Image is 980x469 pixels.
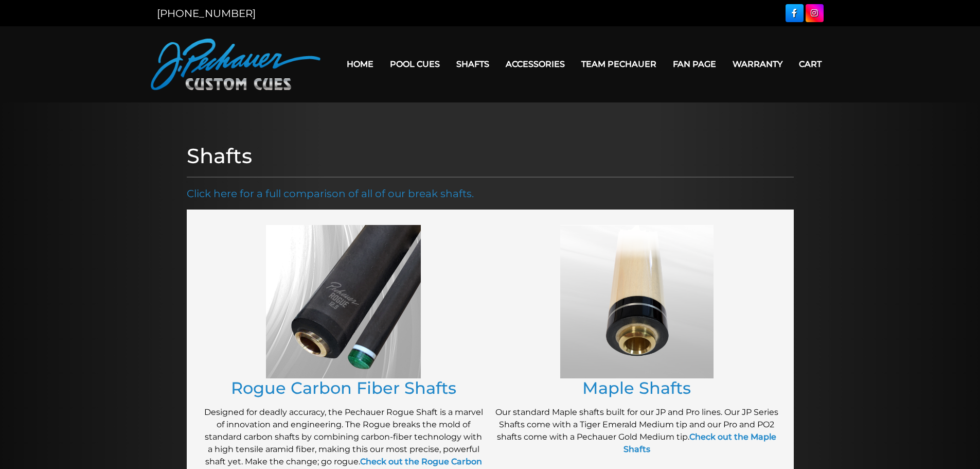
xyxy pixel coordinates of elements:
[495,406,778,456] p: Our standard Maple shafts built for our JP and Pro lines. Our JP Series Shafts come with a Tiger ...
[157,7,256,20] a: [PHONE_NUMBER]
[231,378,456,398] a: Rogue Carbon Fiber Shafts
[187,144,794,168] h1: Shafts
[724,51,791,77] a: Warranty
[338,51,382,77] a: Home
[573,51,665,77] a: Team Pechauer
[497,51,573,77] a: Accessories
[665,51,724,77] a: Fan Page
[151,39,320,90] img: Pechauer Custom Cues
[623,432,777,454] a: Check out the Maple Shafts
[187,187,474,200] a: Click here for a full comparison of all of our break shafts.
[582,378,691,398] a: Maple Shafts
[382,51,448,77] a: Pool Cues
[791,51,830,77] a: Cart
[448,51,497,77] a: Shafts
